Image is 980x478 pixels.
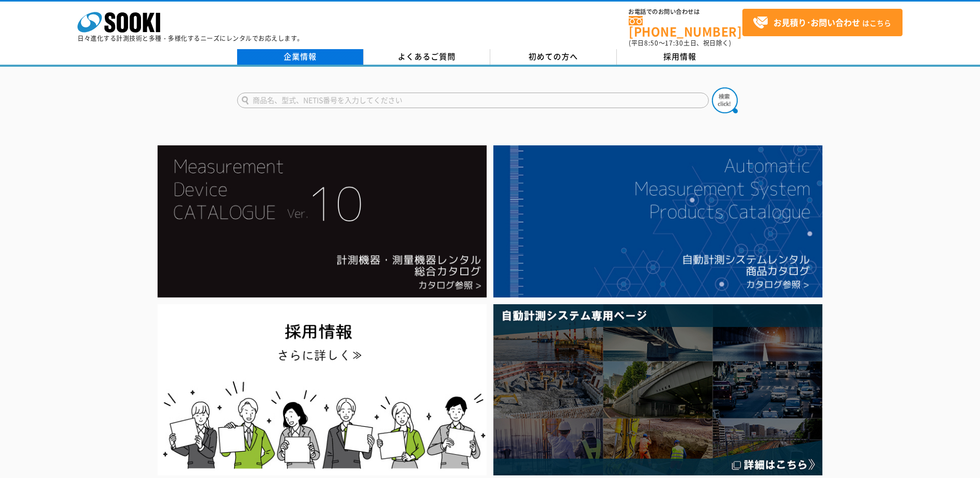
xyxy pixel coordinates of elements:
[158,145,487,297] img: Catalog Ver10
[493,145,822,297] img: 自動計測システムカタログ
[712,87,738,113] img: btn_search.png
[773,16,860,28] strong: お見積り･お問い合わせ
[742,9,903,36] a: お見積り･お問い合わせはこちら
[528,51,578,62] span: 初めての方へ
[629,38,731,48] span: (平日 ～ 土日、祝日除く)
[237,49,364,65] a: 企業情報
[665,38,683,48] span: 17:30
[493,304,822,475] img: 自動計測システム専用ページ
[629,16,742,37] a: [PHONE_NUMBER]
[490,49,617,65] a: 初めての方へ
[158,304,487,475] img: SOOKI recruit
[237,93,709,108] input: 商品名、型式、NETIS番号を入力してください
[617,49,743,65] a: 採用情報
[364,49,490,65] a: よくあるご質問
[629,9,742,15] span: お電話でのお問い合わせは
[644,38,659,48] span: 8:50
[753,15,891,31] span: はこちら
[77,35,304,41] p: 日々進化する計測技術と多種・多様化するニーズにレンタルでお応えします。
